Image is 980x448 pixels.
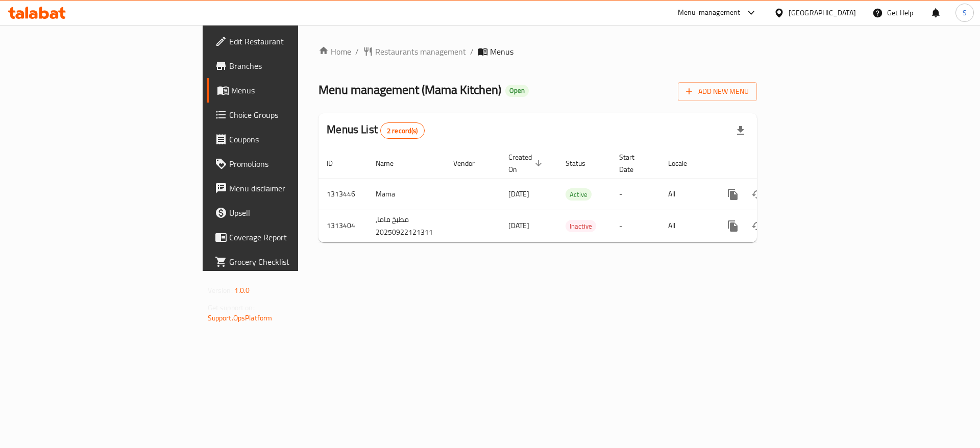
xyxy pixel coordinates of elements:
[207,78,366,103] a: Menus
[508,187,529,201] span: [DATE]
[207,29,366,54] a: Edit Restaurant
[207,103,366,127] a: Choice Groups
[745,182,770,207] button: Change Status
[318,148,827,242] table: enhanced table
[207,225,366,250] a: Coverage Report
[363,45,466,58] a: Restaurants management
[207,54,366,78] a: Branches
[678,82,757,101] button: Add New Menu
[380,122,425,139] div: Total records count
[490,45,513,58] span: Menus
[207,250,366,274] a: Grocery Checklist
[327,157,346,169] span: ID
[208,284,233,297] span: Version:
[376,157,407,169] span: Name
[668,157,700,169] span: Locale
[505,86,529,95] span: Open
[713,148,827,179] th: Actions
[566,157,599,169] span: Status
[470,45,474,58] li: /
[318,45,757,58] nav: breadcrumb
[208,311,273,325] a: Support.OpsPlatform
[327,122,424,139] h2: Menus List
[721,214,745,238] button: more
[231,84,358,96] span: Menus
[375,45,466,58] span: Restaurants management
[229,35,358,47] span: Edit Restaurant
[367,179,445,210] td: Mama
[660,179,713,210] td: All
[505,85,529,97] div: Open
[745,214,770,238] button: Change Status
[619,151,648,176] span: Start Date
[207,201,366,225] a: Upsell
[508,219,529,232] span: [DATE]
[208,301,255,314] span: Get support on:
[566,189,592,201] span: Active
[367,210,445,242] td: مطبخ ماما, 20250922121311
[678,7,741,19] div: Menu-management
[381,126,424,136] span: 2 record(s)
[566,220,596,232] span: Inactive
[229,60,358,72] span: Branches
[611,210,660,242] td: -
[453,157,488,169] span: Vendor
[207,152,366,176] a: Promotions
[721,182,745,207] button: more
[207,176,366,201] a: Menu disclaimer
[728,118,753,143] div: Export file
[963,7,967,18] span: S
[229,109,358,121] span: Choice Groups
[229,231,358,243] span: Coverage Report
[789,7,856,18] div: [GEOGRAPHIC_DATA]
[611,179,660,210] td: -
[660,210,713,242] td: All
[229,182,358,194] span: Menu disclaimer
[229,133,358,145] span: Coupons
[508,151,545,176] span: Created On
[234,284,250,297] span: 1.0.0
[686,85,749,98] span: Add New Menu
[229,207,358,219] span: Upsell
[318,78,501,101] span: Menu management ( Mama Kitchen )
[229,256,358,268] span: Grocery Checklist
[229,158,358,170] span: Promotions
[207,127,366,152] a: Coupons
[566,188,592,201] div: Active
